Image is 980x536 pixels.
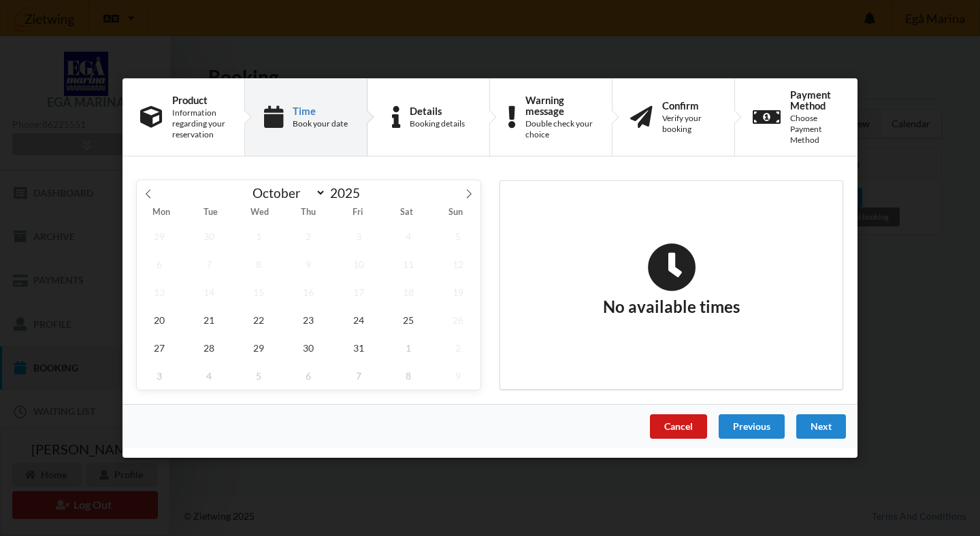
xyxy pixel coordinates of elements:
[236,250,281,278] span: October 8, 2025
[436,362,480,390] span: November 9, 2025
[236,362,281,390] span: November 5, 2025
[790,89,840,111] div: Payment Method
[436,222,480,250] span: October 5, 2025
[662,100,717,111] div: Confirm
[410,118,465,129] div: Booking details
[336,334,381,362] span: October 31, 2025
[236,278,281,306] span: October 15, 2025
[172,107,227,140] div: Information regarding your reservation
[603,243,740,318] h2: No available times
[662,113,717,135] div: Verify your booking
[186,222,231,250] span: September 30, 2025
[386,362,431,390] span: November 8, 2025
[336,362,381,390] span: November 7, 2025
[436,278,480,306] span: October 19, 2025
[386,334,431,362] span: November 1, 2025
[386,278,431,306] span: October 18, 2025
[186,362,231,390] span: November 4, 2025
[186,250,231,278] span: October 7, 2025
[284,209,333,218] span: Thu
[525,95,594,116] div: Warning message
[293,105,348,116] div: Time
[333,209,382,218] span: Fri
[436,334,480,362] span: November 2, 2025
[293,118,348,129] div: Book your date
[186,306,231,334] span: October 21, 2025
[650,414,707,439] div: Cancel
[336,222,381,250] span: October 3, 2025
[410,105,465,116] div: Details
[525,118,594,140] div: Double check your choice
[287,222,331,250] span: October 2, 2025
[236,222,281,250] span: October 1, 2025
[287,362,331,390] span: November 6, 2025
[719,414,785,439] div: Previous
[386,222,431,250] span: October 4, 2025
[186,278,231,306] span: October 14, 2025
[287,334,331,362] span: October 30, 2025
[137,250,182,278] span: October 6, 2025
[436,306,480,334] span: October 26, 2025
[235,209,284,218] span: Wed
[287,306,331,334] span: October 23, 2025
[790,113,840,146] div: Choose Payment Method
[336,278,381,306] span: October 17, 2025
[336,306,381,334] span: October 24, 2025
[137,209,186,218] span: Mon
[287,250,331,278] span: October 9, 2025
[386,250,431,278] span: October 11, 2025
[382,209,431,218] span: Sat
[186,334,231,362] span: October 28, 2025
[236,334,281,362] span: October 29, 2025
[436,250,480,278] span: October 12, 2025
[326,185,371,201] input: Year
[186,209,235,218] span: Tue
[796,414,846,439] div: Next
[137,222,182,250] span: September 29, 2025
[137,362,182,390] span: November 3, 2025
[137,334,182,362] span: October 27, 2025
[386,306,431,334] span: October 25, 2025
[431,209,480,218] span: Sun
[246,184,327,201] select: Month
[172,95,227,105] div: Product
[137,306,182,334] span: October 20, 2025
[137,278,182,306] span: October 13, 2025
[236,306,281,334] span: October 22, 2025
[336,250,381,278] span: October 10, 2025
[287,278,331,306] span: October 16, 2025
